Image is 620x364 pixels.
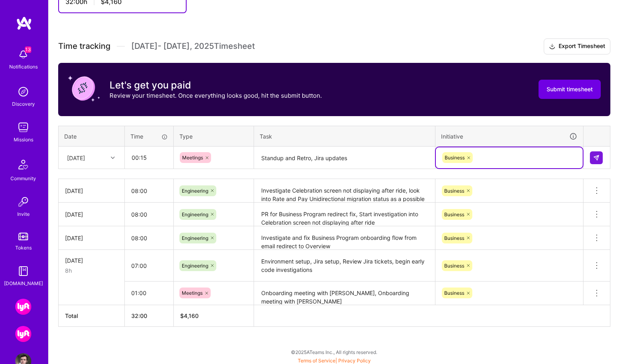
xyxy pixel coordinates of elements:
[65,234,118,242] div: [DATE]
[338,358,371,364] a: Privacy Policy
[111,156,115,160] i: icon Chevron
[590,151,604,164] div: null
[125,147,173,168] input: HH:MM
[444,290,464,296] span: Business
[15,119,31,135] img: teamwork
[182,211,208,217] span: Engineering
[16,16,32,30] img: logo
[65,256,118,265] div: [DATE]
[67,153,85,162] div: [DATE]
[174,126,254,147] th: Type
[25,46,31,53] span: 13
[444,263,464,269] span: Business
[10,174,36,183] div: Community
[15,84,31,100] img: discovery
[15,326,31,342] img: Lyft: Android Business Travel Rewards & Accessibility
[110,79,322,91] h3: Let's get you paid
[4,279,43,288] div: [DOMAIN_NAME]
[298,358,335,364] a: Terms of Service
[444,188,464,194] span: Business
[125,180,173,201] input: HH:MM
[298,358,371,364] span: |
[125,255,173,276] input: HH:MM
[15,243,32,252] div: Tokens
[593,155,600,161] img: Submit
[65,210,118,219] div: [DATE]
[125,282,173,304] input: HH:MM
[125,204,173,225] input: HH:MM
[15,194,31,210] img: Invite
[182,290,203,296] span: Meetings
[65,266,118,275] div: 8h
[59,126,125,147] th: Date
[68,72,100,105] img: coin
[255,282,434,304] textarea: Onboarding meeting with [PERSON_NAME], Onboarding meeting with [PERSON_NAME]
[441,132,577,141] div: Initiative
[58,41,110,51] span: Time tracking
[444,211,464,217] span: Business
[539,80,601,99] button: Submit timesheet
[13,299,33,315] a: Lyft : Lyft Media
[445,155,465,161] span: Business
[544,38,610,54] button: Export Timesheet
[182,155,203,161] span: Meetings
[125,305,174,326] th: 32:00
[12,100,35,108] div: Discovery
[48,342,620,362] div: © 2025 ATeams Inc., All rights reserved.
[110,91,322,100] p: Review your timesheet. Once everything looks good, hit the submit button.
[255,203,434,225] textarea: PR for Business Program redirect fix, Start investigation into Celebration screen not displaying ...
[15,46,31,62] img: bell
[15,263,31,279] img: guide book
[549,42,555,51] i: icon Download
[17,210,30,218] div: Invite
[125,227,173,249] input: HH:MM
[59,305,125,326] th: Total
[9,62,38,71] div: Notifications
[547,85,593,93] span: Submit timesheet
[182,263,208,269] span: Engineering
[131,41,255,51] span: [DATE] - [DATE] , 2025 Timesheet
[444,235,464,241] span: Business
[13,326,33,342] a: Lyft: Android Business Travel Rewards & Accessibility
[14,155,33,174] img: Community
[182,235,208,241] span: Engineering
[255,147,434,169] textarea: Standup and Retro, Jira updates
[14,135,33,144] div: Missions
[255,251,434,281] textarea: Environment setup, Jira setup, Review Jira tickets, begin early code investigations
[18,233,28,240] img: tokens
[180,312,199,319] span: $ 4,160
[130,132,168,141] div: Time
[182,188,208,194] span: Engineering
[255,180,434,202] textarea: Investigate Celebration screen not displaying after ride, look into Rate and Pay Unidirectional m...
[255,227,434,249] textarea: Investigate and fix Business Program onboarding flow from email redirect to Overview
[65,187,118,195] div: [DATE]
[254,126,435,147] th: Task
[15,299,31,315] img: Lyft : Lyft Media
